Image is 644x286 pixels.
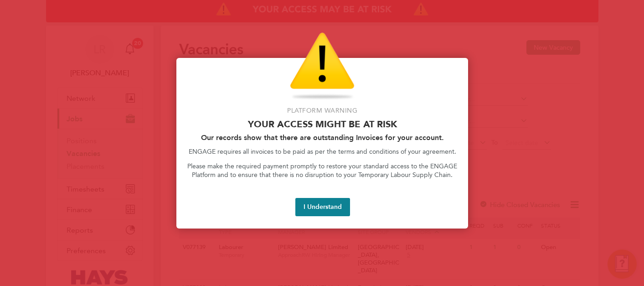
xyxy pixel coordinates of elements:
p: Your access might be at risk [187,119,457,130]
img: Warning Icon [290,32,355,101]
h2: Our records show that there are outstanding Invoices for your account. [187,133,457,142]
p: ENGAGE requires all invoices to be paid as per the terms and conditions of your agreement. [187,147,457,156]
p: Platform Warning [187,106,457,115]
p: Please make the required payment promptly to restore your standard access to the ENGAGE Platform ... [187,162,457,180]
button: I Understand [295,198,350,216]
div: Access At Risk [176,58,468,229]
